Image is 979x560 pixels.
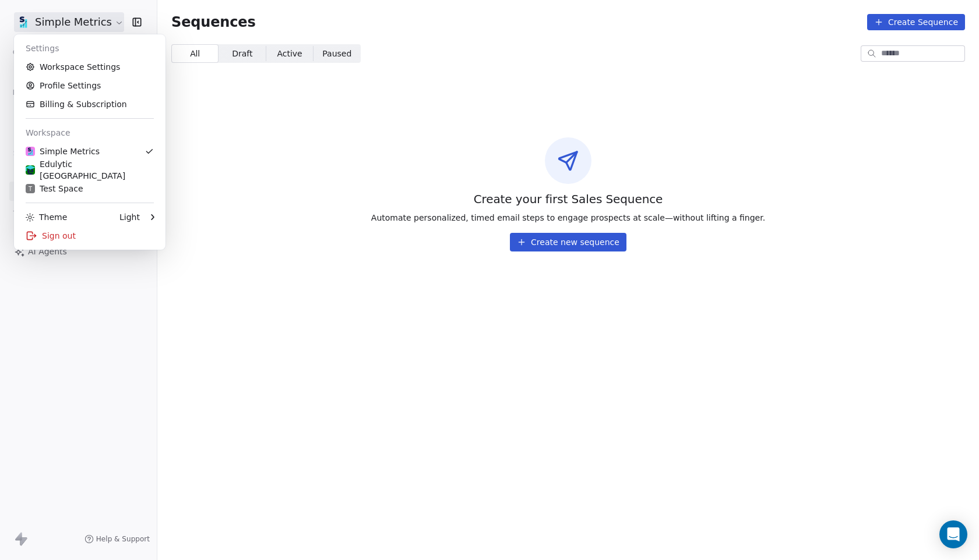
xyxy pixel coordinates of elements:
[19,123,161,142] div: Workspace
[26,158,154,182] div: Edulytic [GEOGRAPHIC_DATA]
[19,39,161,58] div: Settings
[26,211,67,223] div: Theme
[26,165,35,175] img: edulytic-mark-retina.png
[29,185,32,193] span: T
[19,58,161,76] a: Workspace Settings
[19,226,161,245] div: Sign out
[119,211,140,223] div: Light
[19,95,161,114] a: Billing & Subscription
[26,147,35,156] img: sm-oviond-logo.png
[26,183,83,194] div: Test Space
[19,76,161,95] a: Profile Settings
[26,146,100,157] div: Simple Metrics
